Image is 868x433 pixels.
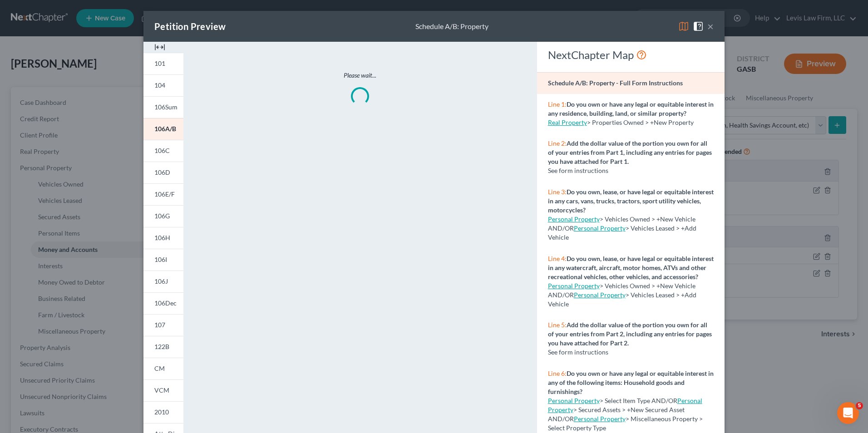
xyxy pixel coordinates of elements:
[574,291,626,299] a: Personal Property
[548,397,600,404] a: Personal Property
[143,74,183,96] a: 104
[143,379,183,401] a: VCM
[678,21,689,32] img: map-eea8200ae884c6f1103ae1953ef3d486a96c86aabb227e865a55264e3737af1f.svg
[143,314,183,336] a: 107
[548,282,695,299] span: > Vehicles Owned > +New Vehicle AND/OR
[143,96,183,118] a: 106Sum
[143,183,183,205] a: 106E/F
[548,321,567,329] span: Line 5:
[548,224,696,241] span: > Vehicles Leased > +Add Vehicle
[548,48,714,62] div: NextChapter Map
[548,215,695,232] span: > Vehicles Owned > +New Vehicle AND/OR
[548,397,702,423] span: > Secured Assets > +New Secured Asset AND/OR
[548,415,703,432] span: > Miscellaneous Property > Select Property Type
[548,188,567,196] span: Line 3:
[707,21,714,32] button: ×
[154,125,176,133] span: 106A/B
[143,53,183,74] a: 101
[154,321,165,329] span: 107
[154,277,168,285] span: 106J
[154,343,169,350] span: 122B
[143,205,183,227] a: 106G
[548,79,683,87] strong: Schedule A/B: Property - Full Form Instructions
[415,21,488,32] div: Schedule A/B: Property
[143,118,183,140] a: 106A/B
[548,100,567,108] span: Line 1:
[154,59,165,67] span: 101
[548,167,608,174] span: See form instructions
[143,271,183,292] a: 106J
[574,415,626,423] a: Personal Property
[143,140,183,162] a: 106C
[154,408,169,416] span: 2010
[154,386,169,394] span: VCM
[574,224,626,232] a: Personal Property
[587,118,694,126] span: > Properties Owned > +New Property
[154,81,165,89] span: 104
[548,118,587,126] a: Real Property
[548,255,567,262] span: Line 4:
[548,215,600,223] a: Personal Property
[143,358,183,379] a: CM
[143,401,183,423] a: 2010
[222,71,498,80] p: Please wait...
[143,249,183,271] a: 106I
[154,190,175,198] span: 106E/F
[154,364,165,372] span: CM
[548,139,712,165] strong: Add the dollar value of the portion you own for all of your entries from Part 1, including any en...
[837,402,859,424] iframe: Intercom live chat
[154,299,177,307] span: 106Dec
[548,369,567,377] span: Line 6:
[548,397,677,404] span: > Select Item Type AND/OR
[548,255,714,280] strong: Do you own, lease, or have legal or equitable interest in any watercraft, aircraft, motor homes, ...
[154,42,165,53] img: expand-e0f6d898513216a626fdd78e52531dac95497ffd26381d4c15ee2fc46db09dca.svg
[548,282,600,290] a: Personal Property
[548,100,714,117] strong: Do you own or have any legal or equitable interest in any residence, building, land, or similar p...
[548,348,608,356] span: See form instructions
[143,336,183,358] a: 122B
[548,397,702,413] a: Personal Property
[143,162,183,183] a: 106D
[548,188,714,214] strong: Do you own, lease, or have legal or equitable interest in any cars, vans, trucks, tractors, sport...
[856,402,863,409] span: 5
[548,291,696,308] span: > Vehicles Leased > +Add Vehicle
[693,21,704,32] img: help-close-5ba153eb36485ed6c1ea00a893f15db1cb9b99d6cae46e1a8edb6c62d00a1a76.svg
[548,369,714,395] strong: Do you own or have any legal or equitable interest in any of the following items: Household goods...
[154,256,167,263] span: 106I
[154,147,170,154] span: 106C
[143,227,183,249] a: 106H
[548,139,567,147] span: Line 2:
[154,234,170,241] span: 106H
[154,103,178,111] span: 106Sum
[154,212,170,220] span: 106G
[154,20,226,33] div: Petition Preview
[548,321,712,347] strong: Add the dollar value of the portion you own for all of your entries from Part 2, including any en...
[143,292,183,314] a: 106Dec
[154,168,170,176] span: 106D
